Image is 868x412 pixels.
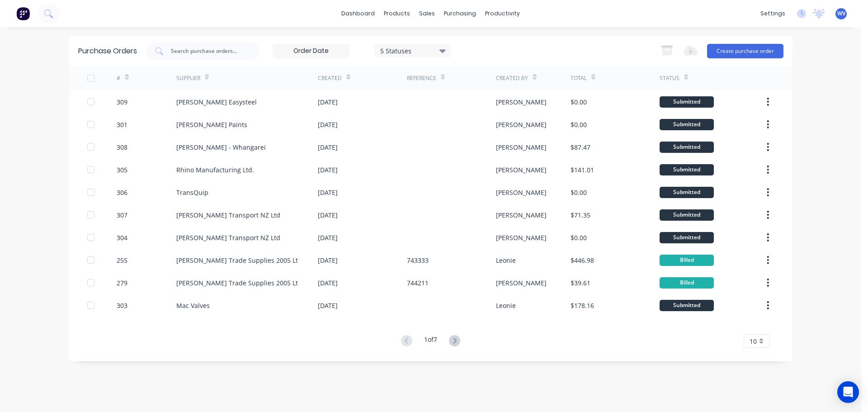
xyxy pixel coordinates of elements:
div: [PERSON_NAME] [496,210,547,220]
div: Submitted [660,119,714,130]
div: Created By [496,74,528,82]
div: products [379,7,415,20]
div: Submitted [660,232,714,243]
div: $87.47 [571,142,590,152]
div: $39.61 [571,278,590,288]
div: 309 [117,97,127,107]
input: Order Date [273,44,349,58]
div: 305 [117,165,127,175]
div: [DATE] [318,210,338,220]
div: 1 of 7 [424,335,437,348]
div: 744211 [407,278,429,288]
div: 303 [117,301,127,310]
div: [PERSON_NAME] [496,142,547,152]
div: Leonie [496,301,516,310]
div: Purchase Orders [78,46,137,57]
div: [DATE] [318,165,338,175]
div: Submitted [660,142,714,153]
div: 301 [117,120,127,129]
div: [PERSON_NAME] [496,278,547,288]
div: $446.98 [571,256,594,265]
a: dashboard [337,7,379,20]
span: 10 [750,336,757,346]
div: [DATE] [318,278,338,288]
div: $0.00 [571,233,587,242]
div: [DATE] [318,256,338,265]
div: 743333 [407,256,429,265]
div: [PERSON_NAME] [496,120,547,129]
div: [DATE] [318,142,338,152]
div: Reference [407,74,436,82]
div: 308 [117,142,127,152]
div: [DATE] [318,233,338,242]
div: [PERSON_NAME] Transport NZ Ltd [176,233,280,242]
div: [PERSON_NAME] Easysteel [176,97,257,107]
div: Created [318,74,342,82]
div: Billed [660,255,714,266]
div: Billed [660,277,714,289]
div: [PERSON_NAME] Trade Supplies 2005 Lt [176,256,298,265]
div: Submitted [660,187,714,198]
div: # [117,74,120,82]
div: settings [756,7,790,20]
div: Leonie [496,256,516,265]
div: $71.35 [571,210,590,220]
div: 279 [117,278,127,288]
div: [DATE] [318,301,338,310]
div: [PERSON_NAME] [496,233,547,242]
div: Total [571,74,587,82]
button: Create purchase order [707,44,783,58]
div: Submitted [660,96,714,108]
div: Supplier [176,74,200,82]
div: sales [415,7,439,20]
div: 5 Statuses [380,46,445,55]
input: Search purchase orders... [170,47,245,56]
div: [PERSON_NAME] - Whangarei [176,142,266,152]
div: $141.01 [571,165,594,175]
div: $178.16 [571,301,594,310]
div: [PERSON_NAME] Paints [176,120,247,129]
div: 307 [117,210,127,220]
div: $0.00 [571,188,587,197]
div: [PERSON_NAME] Transport NZ Ltd [176,210,280,220]
img: Factory [16,7,30,20]
div: [PERSON_NAME] [496,188,547,197]
div: TransQuip [176,188,208,197]
div: [PERSON_NAME] [496,97,547,107]
div: Status [660,74,679,82]
div: Submitted [660,164,714,175]
div: Open Intercom Messenger [837,381,859,403]
div: 304 [117,233,127,242]
div: $0.00 [571,97,587,107]
div: [PERSON_NAME] [496,165,547,175]
span: WV [837,9,845,18]
div: Mac Valves [176,301,210,310]
div: productivity [481,7,524,20]
div: 255 [117,256,127,265]
div: purchasing [439,7,481,20]
div: [DATE] [318,120,338,129]
div: [DATE] [318,188,338,197]
div: [DATE] [318,97,338,107]
div: Rhino Manufacturing Ltd. [176,165,254,175]
div: [PERSON_NAME] Trade Supplies 2005 Lt [176,278,298,288]
div: 306 [117,188,127,197]
div: $0.00 [571,120,587,129]
div: Submitted [660,209,714,221]
div: Submitted [660,300,714,311]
